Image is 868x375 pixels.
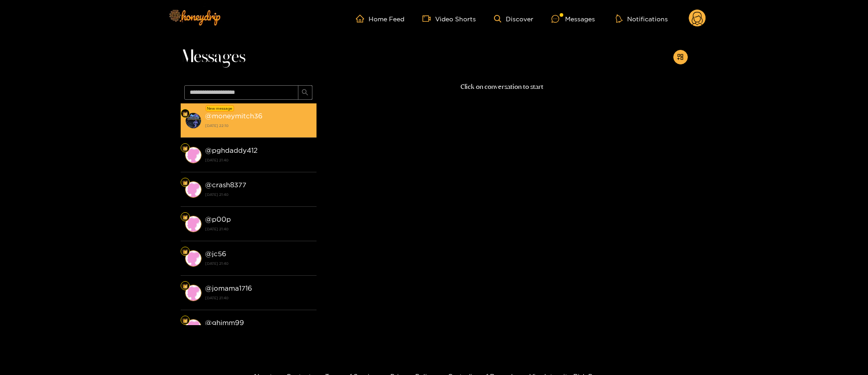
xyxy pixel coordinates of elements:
[185,319,201,336] img: conversation
[317,82,688,92] p: Click on conversation to start
[185,112,201,129] img: conversation
[182,318,188,323] img: Fan Level
[205,225,312,233] strong: [DATE] 21:40
[205,284,252,292] strong: @ jomama1716
[677,54,684,61] span: appstore-add
[205,319,244,326] strong: @ ghimm99
[182,180,188,185] img: Fan Level
[206,105,234,112] div: New message
[205,122,312,130] strong: [DATE] 22:10
[205,146,258,154] strong: @ pghdaddy412
[182,214,188,220] img: Fan Level
[494,15,533,23] a: Discover
[205,259,312,268] strong: [DATE] 21:40
[205,294,312,302] strong: [DATE] 21:40
[182,249,188,254] img: Fan Level
[205,190,312,199] strong: [DATE] 21:40
[422,15,476,23] a: Video Shorts
[185,285,201,301] img: conversation
[613,14,671,23] button: Notifications
[182,146,188,151] img: Fan Level
[356,15,369,23] span: home
[185,181,201,198] img: conversation
[205,181,246,189] strong: @ crash8377
[182,111,188,117] img: Fan Level
[551,14,595,24] div: Messages
[205,215,231,223] strong: @ p00p
[205,156,312,164] strong: [DATE] 21:40
[185,216,201,232] img: conversation
[205,112,263,120] strong: @ moneymitch36
[673,50,688,64] button: appstore-add
[182,283,188,289] img: Fan Level
[205,250,226,258] strong: @ jc56
[298,85,312,100] button: search
[302,89,308,97] span: search
[422,15,435,23] span: video-camera
[185,250,201,267] img: conversation
[185,147,201,163] img: conversation
[356,15,404,23] a: Home Feed
[181,46,245,68] span: Messages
